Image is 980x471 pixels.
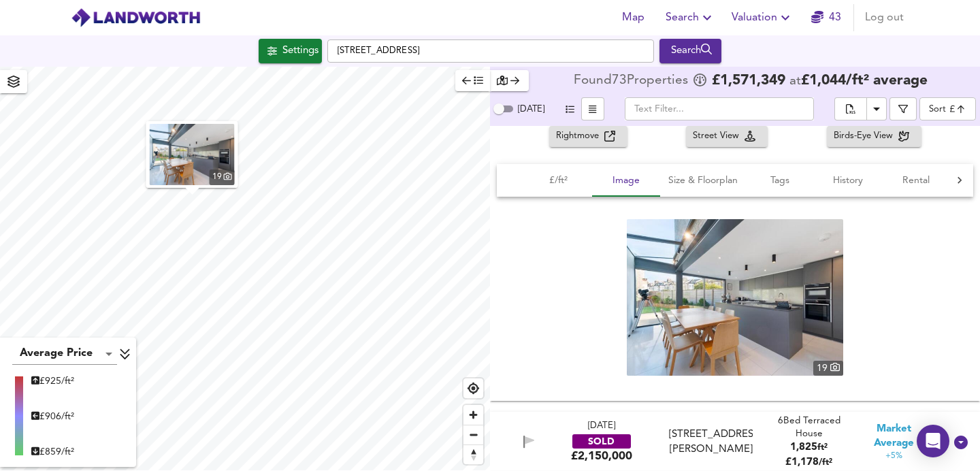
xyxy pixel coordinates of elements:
div: Open Intercom Messenger [917,425,949,457]
div: Search [663,42,718,60]
button: Valuation [726,4,799,31]
a: property thumbnail 19 [150,124,235,185]
button: Birds-Eye View [827,126,921,147]
div: 19 [813,360,843,375]
span: Street View [693,129,745,144]
button: Street View [686,126,768,147]
span: Reset bearing to north [463,445,483,464]
div: 6 Bed Terraced House [775,415,843,441]
button: Zoom in [463,405,483,425]
span: +5% [885,451,902,462]
button: Search [660,4,721,31]
span: at [789,75,801,88]
button: Find my location [463,378,483,398]
span: £/ft² [532,172,584,189]
div: Average Price [12,343,117,365]
button: 43 [804,4,848,31]
span: History [822,172,874,189]
svg: Show Details [953,434,969,451]
div: Sort [919,97,976,120]
div: Click to configure Search Settings [259,39,322,63]
div: £ 906/ft² [31,410,74,423]
div: SOLD [572,434,631,449]
span: Rental [890,172,942,189]
span: Market Average [860,422,928,451]
span: Valuation [732,8,794,27]
button: Zoom out [463,425,483,444]
span: £ 1,044 / ft² average [801,74,928,88]
button: Map [611,4,655,31]
button: Settings [259,39,322,63]
div: 19 [210,169,235,185]
span: £ 1,178 [785,457,832,468]
span: Tags [754,172,806,189]
div: Run Your Search [659,39,721,63]
div: £2,150,000 [571,449,632,464]
span: Log out [865,8,904,27]
div: [DATE] [588,420,615,433]
div: Found 73 Propert ies [574,74,691,88]
div: £ 859/ft² [31,445,74,459]
span: [DATE] [518,105,544,114]
span: Rightmove [556,129,604,144]
img: property thumbnail [627,218,843,375]
span: Image [600,172,652,189]
img: property thumbnail [150,124,235,185]
input: Enter a location... [327,39,654,63]
div: split button [834,97,887,120]
span: Size & Floorplan [668,172,738,189]
img: logo [71,7,201,28]
span: £ 1,571,349 [712,74,785,88]
span: / ft² [819,458,832,467]
button: Download Results [866,97,887,120]
div: £ 925/ft² [31,374,74,388]
button: Log out [860,4,909,31]
span: Search [666,8,715,27]
a: property thumbnail 19 [627,218,843,375]
span: ft² [817,443,828,452]
span: 1,825 [790,442,817,453]
a: 43 [811,8,841,27]
button: Rightmove [549,126,627,147]
button: property thumbnail 19 [146,121,238,188]
div: [STREET_ADDRESS][PERSON_NAME] [669,427,753,457]
span: Birds-Eye View [834,129,898,144]
button: Search [659,39,721,63]
div: 2 Aldred Road, NW6 1AN [664,427,758,457]
span: Zoom out [463,425,483,444]
span: Map [617,8,649,27]
button: Reset bearing to north [463,444,483,464]
div: Settings [282,42,318,60]
input: Text Filter... [625,97,814,120]
div: Sort [929,103,946,116]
